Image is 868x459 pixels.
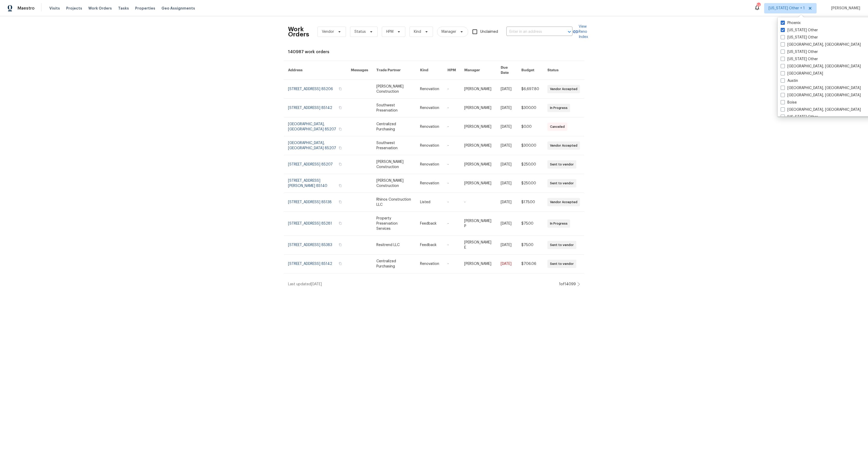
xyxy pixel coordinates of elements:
td: [PERSON_NAME] [460,80,497,99]
button: Copy Address [338,162,343,167]
th: Budget [517,61,543,80]
label: [GEOGRAPHIC_DATA], [GEOGRAPHIC_DATA] [781,93,861,98]
td: Centralized Purchasing [372,255,416,273]
label: Phoenix [781,20,801,26]
th: Due Date [497,61,517,80]
td: - [443,212,460,236]
button: Copy Address [338,242,343,247]
span: [DATE] [311,282,322,286]
label: [GEOGRAPHIC_DATA], [GEOGRAPHIC_DATA] [781,64,861,69]
div: 140987 work orders [288,49,580,54]
td: Listed [416,193,443,212]
td: Renovation [416,80,443,99]
button: Copy Address [338,105,343,110]
div: 24 [757,3,760,8]
td: Renovation [416,99,443,117]
span: [PERSON_NAME] [829,6,860,11]
span: Kind [414,29,421,34]
td: - [443,193,460,212]
td: Property Preservation Services [372,212,416,236]
td: Centralized Purchasing [372,117,416,136]
td: - [443,136,460,155]
span: Manager [441,29,456,34]
span: Maestro [18,6,35,11]
td: Renovation [416,136,443,155]
td: [PERSON_NAME] Construction [372,155,416,174]
td: - [443,155,460,174]
span: Work Orders [88,6,112,11]
span: HPM [386,29,393,34]
label: Austin [781,78,798,83]
label: [GEOGRAPHIC_DATA] [781,71,823,76]
button: Copy Address [338,86,343,91]
button: Copy Address [338,221,343,226]
th: Messages [347,61,372,80]
td: - [443,236,460,255]
span: Tasks [118,6,129,10]
span: Projects [66,6,82,11]
th: Status [543,61,584,80]
label: [US_STATE] Other [781,35,818,40]
label: Boise [781,100,797,105]
button: Open [566,28,573,35]
td: - [443,80,460,99]
td: [PERSON_NAME] [460,136,497,155]
td: - [443,99,460,117]
td: - [443,174,460,193]
a: View Reno Index [572,24,588,39]
td: Southwest Preservation [372,136,416,155]
span: Geo Assignments [161,6,195,11]
td: [PERSON_NAME] [460,117,497,136]
td: Renovation [416,174,443,193]
td: - [443,117,460,136]
span: Status [354,29,366,34]
td: Renovation [416,255,443,273]
label: [US_STATE] Other [781,114,818,120]
button: Copy Address [338,146,343,150]
td: [PERSON_NAME] [460,255,497,273]
th: Address [284,61,347,80]
h2: Work Orders [288,27,309,37]
label: [GEOGRAPHIC_DATA], [GEOGRAPHIC_DATA] [781,42,861,47]
th: Trade Partner [372,61,416,80]
input: Enter in an address [506,28,558,36]
th: HPM [443,61,460,80]
th: Kind [416,61,443,80]
td: Resitrend LLC [372,236,416,255]
td: [PERSON_NAME] Construction [372,174,416,193]
td: [PERSON_NAME] P [460,212,497,236]
label: [US_STATE] Other [781,57,818,62]
label: [US_STATE] Other [781,28,818,33]
div: Last updated [288,282,557,287]
span: Visits [49,6,60,11]
label: [GEOGRAPHIC_DATA], [GEOGRAPHIC_DATA] [781,85,861,91]
button: Copy Address [338,200,343,204]
span: Properties [135,6,155,11]
td: - [443,255,460,273]
span: Unclaimed [480,29,498,35]
td: [PERSON_NAME] Construction [372,80,416,99]
td: [PERSON_NAME] [460,99,497,117]
label: [GEOGRAPHIC_DATA], [GEOGRAPHIC_DATA] [781,107,861,112]
td: Rhinos Construction LLC [372,193,416,212]
button: Copy Address [338,261,343,266]
span: [US_STATE] Other + 1 [769,6,805,11]
td: Renovation [416,117,443,136]
span: Vendor [322,29,334,34]
td: [PERSON_NAME] [460,155,497,174]
td: - [460,193,497,212]
button: Copy Address [338,183,343,188]
td: Feedback [416,212,443,236]
td: [PERSON_NAME] [460,174,497,193]
td: [PERSON_NAME] E [460,236,497,255]
button: Copy Address [338,127,343,131]
th: Manager [460,61,497,80]
div: 1 of 14099 [559,282,576,287]
td: Southwest Preservation [372,99,416,117]
label: [US_STATE] Other [781,49,818,54]
td: Renovation [416,155,443,174]
td: Feedback [416,236,443,255]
